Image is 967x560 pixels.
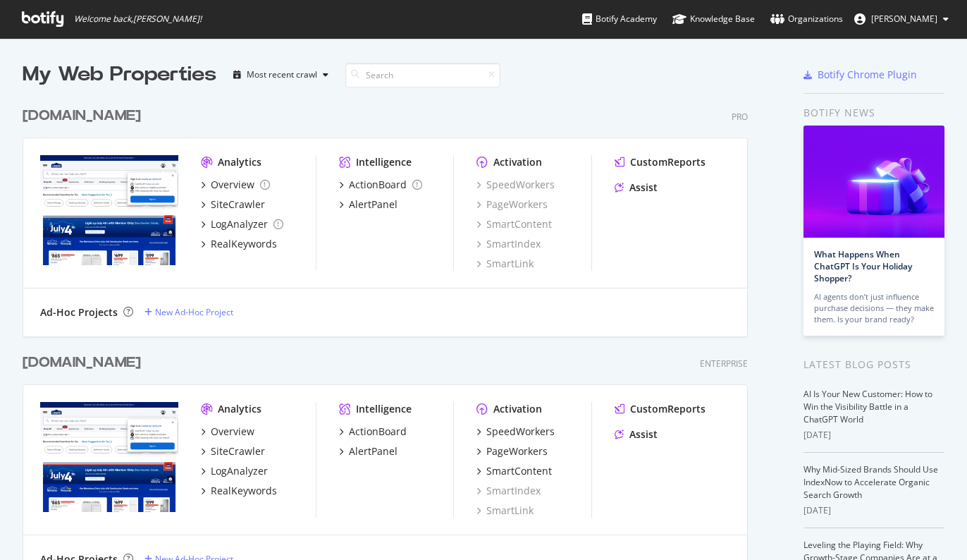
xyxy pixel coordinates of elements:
a: AlertPanel [339,444,398,458]
a: AI Is Your New Customer: How to Win the Visibility Battle in a ChatGPT World [803,388,932,425]
div: Intelligence [356,402,412,416]
div: Assist [629,181,658,195]
a: SmartIndex [476,237,541,251]
div: Enterprise [700,358,748,370]
a: LogAnalyzer [201,464,268,478]
div: CustomReports [630,402,706,416]
a: LogAnalyzer [201,217,283,231]
a: PageWorkers [476,444,548,458]
div: Latest Blog Posts [803,357,944,372]
a: Assist [615,427,658,442]
div: RealKeywords [211,237,277,251]
div: [DOMAIN_NAME] [23,353,141,373]
div: LogAnalyzer [211,217,268,231]
img: What Happens When ChatGPT Is Your Holiday Shopper? [803,126,944,238]
div: SiteCrawler [211,197,265,212]
div: AlertPanel [349,197,398,212]
div: Botify Academy [582,12,657,26]
span: Randy Dargenio [871,13,937,25]
div: ActionBoard [349,425,407,439]
a: SpeedWorkers [476,178,555,192]
div: Knowledge Base [672,12,755,26]
div: My Web Properties [23,61,216,89]
a: SpeedWorkers [476,425,555,439]
a: Why Mid-Sized Brands Should Use IndexNow to Accelerate Organic Search Growth [803,463,938,501]
div: Analytics [218,402,261,416]
a: SmartIndex [476,484,541,498]
div: New Ad-Hoc Project [155,306,233,318]
div: Pro [732,111,748,123]
a: New Ad-Hoc Project [144,306,233,318]
a: SmartLink [476,504,534,518]
a: SiteCrawler [201,444,265,458]
div: Organizations [770,12,843,26]
a: PageWorkers [476,197,548,212]
div: [DOMAIN_NAME] [23,106,141,126]
div: Overview [211,425,254,439]
div: AlertPanel [349,444,398,458]
div: Assist [629,427,658,442]
span: Welcome back, [PERSON_NAME] ! [74,13,202,25]
div: ActionBoard [349,178,407,192]
div: Analytics [218,155,261,169]
a: Assist [615,181,658,195]
a: ActionBoard [339,178,422,192]
div: AI agents don’t just influence purchase decisions — they make them. Is your brand ready? [814,291,934,325]
a: SmartContent [476,217,552,231]
a: SmartLink [476,257,534,271]
div: Botify Chrome Plugin [818,68,917,82]
a: ActionBoard [339,425,407,439]
a: [DOMAIN_NAME] [23,353,147,373]
div: SiteCrawler [211,444,265,458]
a: [DOMAIN_NAME] [23,106,147,126]
a: CustomReports [615,402,706,416]
div: Most recent crawl [247,71,317,79]
div: PageWorkers [486,444,548,458]
a: AlertPanel [339,197,398,212]
div: SpeedWorkers [486,425,555,439]
a: SiteCrawler [201,197,265,212]
div: Activation [493,402,542,416]
div: Botify news [803,105,944,121]
button: [PERSON_NAME] [843,8,960,30]
a: CustomReports [615,155,706,169]
div: Ad-Hoc Projects [40,305,118,319]
div: Overview [211,178,254,192]
div: RealKeywords [211,484,277,498]
div: CustomReports [630,155,706,169]
button: Most recent crawl [228,63,334,86]
div: [DATE] [803,504,944,517]
a: Overview [201,425,254,439]
div: Activation [493,155,542,169]
a: What Happens When ChatGPT Is Your Holiday Shopper? [814,248,912,284]
div: Intelligence [356,155,412,169]
div: SmartContent [486,464,552,478]
div: LogAnalyzer [211,464,268,478]
div: [DATE] [803,429,944,442]
a: Overview [201,178,270,192]
a: Botify Chrome Plugin [803,68,917,82]
a: SmartContent [476,464,552,478]
img: www.lowessecondary.com [40,155,178,266]
img: www.lowes.com [40,402,178,513]
a: RealKeywords [201,237,277,251]
a: RealKeywords [201,484,277,498]
input: Search [345,63,500,87]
